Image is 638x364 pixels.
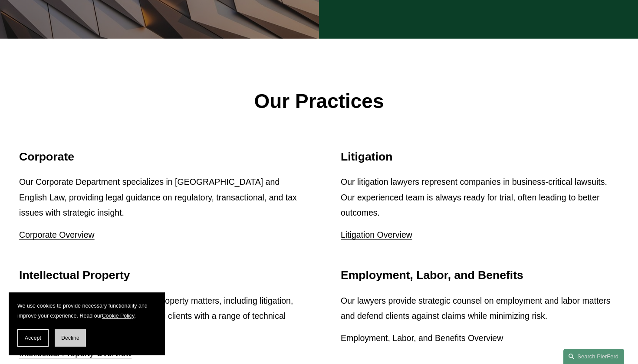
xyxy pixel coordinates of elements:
p: Our lawyers provide strategic counsel on employment and labor matters and defend clients against ... [341,293,619,324]
button: Decline [55,329,86,347]
h2: Litigation [341,150,619,164]
p: Our Corporate Department specializes in [GEOGRAPHIC_DATA] and English Law, providing legal guidan... [19,174,297,220]
a: Litigation Overview [341,230,412,239]
h2: Corporate [19,150,297,164]
a: Search this site [563,349,624,364]
a: Corporate Overview [19,230,95,239]
span: Decline [61,335,79,341]
span: Accept [25,335,41,341]
p: We use cookies to provide necessary functionality and improve your experience. Read our . [17,301,156,321]
h2: Employment, Labor, and Benefits [341,268,619,282]
section: Cookie banner [9,292,165,355]
h2: Intellectual Property [19,268,297,282]
p: Our litigation lawyers represent companies in business-critical lawsuits. Our experienced team is... [341,174,619,220]
p: Our Practices [19,83,619,119]
a: Cookie Policy [102,313,135,319]
button: Accept [17,329,49,347]
a: Employment, Labor, and Benefits Overview [341,333,503,343]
